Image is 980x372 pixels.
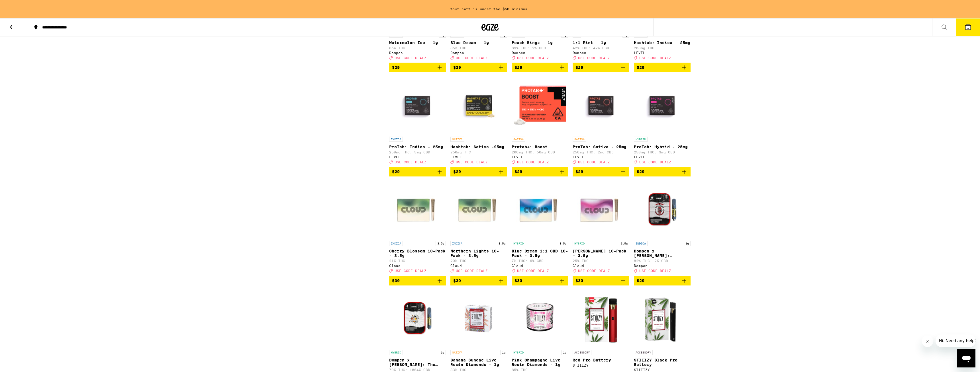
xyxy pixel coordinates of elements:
[450,77,507,134] img: LEVEL - Hashtab: Sativa -25mg
[512,155,568,159] div: LEVEL
[456,160,488,164] span: USE CODE DEALZ
[637,169,644,174] span: $29
[634,290,691,347] img: STIIIZY - STIIIZY Black Pro Battery
[573,290,629,347] img: STIIIZY - Red Pro Battery
[634,181,691,238] img: Dompen - Dompen x Tyson: Knockout OG Live Resin Liquid Diamonds - 1g
[573,358,629,362] p: Red Pro Battery
[512,181,568,238] img: Cloud - Blue Dream 1:1 CBD 10-Pack - 3.5g
[453,169,461,174] span: $29
[389,241,403,246] p: INDICA
[389,63,446,72] button: Add to bag
[634,40,691,45] p: Hashtab: Indica - 25mg
[634,77,691,167] a: Open page for ProTab: Hybrid - 25mg from LEVEL
[634,368,691,372] div: STIIIZY
[578,56,610,60] span: USE CODE DEALZ
[389,264,446,268] div: Cloud
[450,46,507,50] p: 85% THC
[634,145,691,149] p: ProTab: Hybrid - 25mg
[634,51,691,55] div: LEVEL
[619,241,629,246] p: 3.5g
[389,249,446,258] p: Cherry Blossom 10-Pack - 3.5g
[512,137,525,142] p: SATIVA
[450,249,507,258] p: Northern Lights 10-Pack - 3.5g
[517,160,549,164] span: USE CODE DEALZ
[514,169,522,174] span: $29
[573,51,629,55] div: Dompen
[497,241,507,246] p: 3.5g
[573,276,629,285] button: Add to bag
[634,77,691,134] img: LEVEL - ProTab: Hybrid - 25mg
[634,181,691,276] a: Open page for Dompen x Tyson: Knockout OG Live Resin Liquid Diamonds - 1g from Dompen
[450,167,507,176] button: Add to bag
[450,150,507,154] p: 250mg THC
[450,145,507,149] p: Hashtab: Sativa -25mg
[450,77,507,167] a: Open page for Hashtab: Sativa -25mg from LEVEL
[395,160,426,164] span: USE CODE DEALZ
[389,259,446,263] p: 21% THC
[578,160,610,164] span: USE CODE DEALZ
[512,241,525,246] p: HYBRID
[389,290,446,347] img: Dompen - Dompen x Tyson: The Jawbreaker Live Resin Liquid Diamonds - 1g
[450,181,507,276] a: Open page for Northern Lights 10-Pack - 3.5g from Cloud
[392,169,400,174] span: $29
[517,269,549,273] span: USE CODE DEALZ
[450,63,507,72] button: Add to bag
[967,26,969,29] span: 1
[3,4,41,9] span: Hi. Need any help?
[389,77,446,134] img: LEVEL - ProTab: Indica - 25mg
[634,350,653,355] p: ACCESSORY
[389,358,446,367] p: Dompen x [PERSON_NAME]: The Jawbreaker Live Resin Liquid Diamonds - 1g
[573,363,629,367] div: STIIIZY
[450,181,507,238] img: Cloud - Northern Lights 10-Pack - 3.5g
[450,51,507,55] div: Dompen
[517,56,549,60] span: USE CODE DEALZ
[512,167,568,176] button: Add to bag
[573,63,629,72] button: Add to bag
[512,290,568,347] img: STIIIZY - Pink Champagne Live Resin Diamonds - 1g
[512,350,525,355] p: HYBRID
[512,77,568,134] img: LEVEL - Protab+: Boost
[389,150,446,154] p: 250mg THC: 3mg CBD
[395,56,426,60] span: USE CODE DEALZ
[439,350,446,355] p: 1g
[573,150,629,154] p: 250mg THC: 2mg CBD
[957,349,975,367] iframe: Button to launch messaging window
[573,181,629,276] a: Open page for Runtz 10-Pack - 3.5g from Cloud
[639,160,671,164] span: USE CODE DEALZ
[512,249,568,258] p: Blue Dream 1:1 CBD 10-Pack - 3.5g
[389,368,446,372] p: 79% THC: 1804% CBD
[512,276,568,285] button: Add to bag
[634,137,648,142] p: HYBRID
[389,155,446,159] div: LEVEL
[389,167,446,176] button: Add to bag
[389,51,446,55] div: Dompen
[639,56,671,60] span: USE CODE DEALZ
[389,181,446,238] img: Cloud - Cherry Blossom 10-Pack - 3.5g
[456,269,488,273] span: USE CODE DEALZ
[500,350,507,355] p: 1g
[512,259,568,263] p: 7% THC: 6% CBD
[573,77,629,167] a: Open page for ProTab: Sativa - 25mg from LEVEL
[389,350,403,355] p: HYBRID
[392,65,400,70] span: $29
[453,278,461,283] span: $30
[392,278,400,283] span: $30
[573,350,591,355] p: ACCESSORY
[573,77,629,134] img: LEVEL - ProTab: Sativa - 25mg
[514,65,522,70] span: $29
[922,336,933,347] iframe: Close message
[578,269,610,273] span: USE CODE DEALZ
[512,264,568,268] div: Cloud
[512,181,568,276] a: Open page for Blue Dream 1:1 CBD 10-Pack - 3.5g from Cloud
[573,46,629,50] p: 42% THC: 42% CBD
[450,40,507,45] p: Blue Dream - 1g
[389,276,446,285] button: Add to bag
[639,269,671,273] span: USE CODE DEALZ
[634,249,691,258] p: Dompen x [PERSON_NAME]: Knockout OG Live Resin Liquid Diamonds - 1g
[389,145,446,149] p: ProTab: Indica - 25mg
[512,77,568,167] a: Open page for Protab+: Boost from LEVEL
[575,169,583,174] span: $29
[450,350,464,355] p: SATIVA
[936,334,975,347] iframe: Message from company
[389,46,446,50] p: 85% THC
